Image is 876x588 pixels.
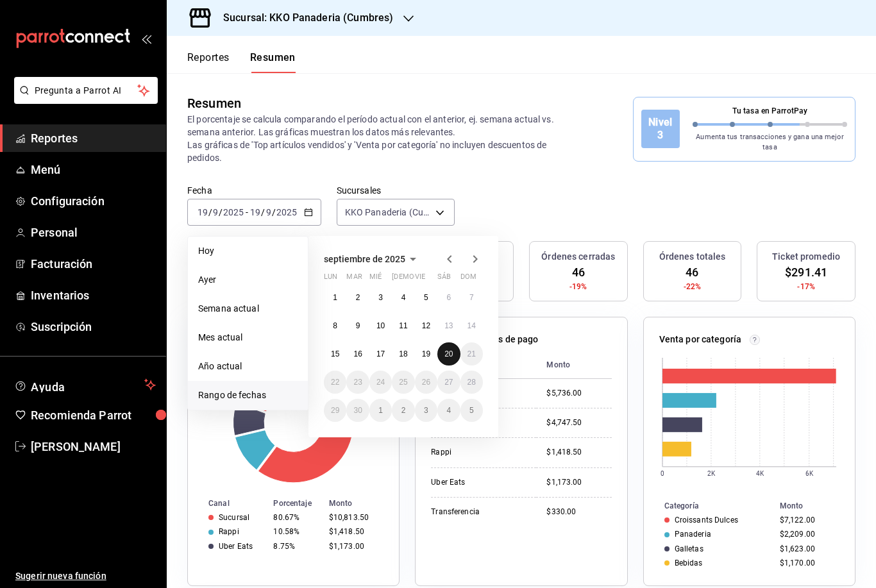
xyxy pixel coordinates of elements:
button: 18 de septiembre de 2025 [392,342,414,365]
input: ---- [276,207,298,217]
button: 21 de septiembre de 2025 [460,342,483,365]
abbr: 1 de octubre de 2025 [378,406,383,415]
button: 20 de septiembre de 2025 [437,342,460,365]
div: Nivel 3 [641,110,680,148]
span: Año actual [198,360,298,373]
span: Semana actual [198,302,298,315]
th: Canal [188,496,268,510]
button: septiembre de 2025 [324,251,421,267]
abbr: 5 de octubre de 2025 [469,406,474,415]
text: 0 [661,470,664,477]
h3: Órdenes totales [659,250,726,264]
span: / [261,207,265,217]
button: Resumen [250,51,296,73]
div: Croissants Dulces [675,516,738,525]
button: 10 de septiembre de 2025 [369,314,392,337]
abbr: 4 de octubre de 2025 [446,406,451,415]
div: Bebidas [675,559,703,567]
span: 46 [572,264,585,281]
span: septiembre de 2025 [324,254,405,264]
abbr: 10 de septiembre de 2025 [376,321,385,330]
button: 9 de septiembre de 2025 [346,314,369,337]
span: $291.41 [785,264,827,281]
button: 28 de septiembre de 2025 [460,371,483,394]
a: Pregunta a Parrot AI [9,93,158,106]
button: 4 de octubre de 2025 [437,399,460,422]
span: - [246,207,248,217]
abbr: jueves [392,273,467,286]
abbr: 5 de septiembre de 2025 [424,293,428,302]
abbr: domingo [460,273,476,286]
div: Rappi [431,447,526,458]
abbr: 9 de septiembre de 2025 [356,321,360,330]
button: 19 de septiembre de 2025 [415,342,437,365]
div: Panaderia [675,530,711,539]
span: -22% [684,281,702,292]
button: 25 de septiembre de 2025 [392,371,414,394]
div: navigation tabs [187,51,296,73]
div: Sucursal [219,513,249,522]
span: Rango de fechas [198,389,298,402]
div: $1,623.00 [780,544,834,553]
button: Pregunta a Parrot AI [14,77,158,104]
abbr: 14 de septiembre de 2025 [467,321,476,330]
span: Hoy [198,244,298,258]
span: -17% [797,281,815,292]
abbr: 23 de septiembre de 2025 [353,378,362,387]
div: $1,170.00 [780,559,834,567]
div: $330.00 [546,507,611,517]
span: Suscripción [31,318,156,335]
abbr: 19 de septiembre de 2025 [422,349,430,358]
button: 6 de septiembre de 2025 [437,286,460,309]
abbr: 21 de septiembre de 2025 [467,349,476,358]
abbr: 4 de septiembre de 2025 [401,293,406,302]
button: 23 de septiembre de 2025 [346,371,369,394]
button: 13 de septiembre de 2025 [437,314,460,337]
div: $7,122.00 [780,516,834,525]
abbr: 13 de septiembre de 2025 [444,321,453,330]
p: El porcentaje se calcula comparando el período actual con el anterior, ej. semana actual vs. sema... [187,113,577,164]
abbr: lunes [324,273,337,286]
input: ---- [223,207,244,217]
th: Porcentaje [268,496,323,510]
span: Ayer [198,273,298,287]
div: Transferencia [431,507,526,517]
abbr: 17 de septiembre de 2025 [376,349,385,358]
button: 1 de octubre de 2025 [369,399,392,422]
abbr: 24 de septiembre de 2025 [376,378,385,387]
span: 46 [686,264,698,281]
th: Categoría [644,499,775,513]
abbr: 16 de septiembre de 2025 [353,349,362,358]
div: $4,747.50 [546,417,611,428]
abbr: miércoles [369,273,382,286]
h3: Ticket promedio [772,250,840,264]
span: Menú [31,161,156,178]
abbr: 20 de septiembre de 2025 [444,349,453,358]
text: 4K [756,470,764,477]
abbr: 3 de septiembre de 2025 [378,293,383,302]
span: Pregunta a Parrot AI [35,84,138,97]
input: -- [265,207,272,217]
abbr: viernes [415,273,425,286]
input: -- [212,207,219,217]
h3: Sucursal: KKO Panaderia (Cumbres) [213,10,393,26]
button: 14 de septiembre de 2025 [460,314,483,337]
div: $5,736.00 [546,388,611,399]
span: Recomienda Parrot [31,407,156,424]
text: 6K [805,470,814,477]
div: Uber Eats [219,542,253,551]
button: 3 de septiembre de 2025 [369,286,392,309]
div: Galletas [675,544,703,553]
abbr: 7 de septiembre de 2025 [469,293,474,302]
abbr: 15 de septiembre de 2025 [331,349,339,358]
abbr: 26 de septiembre de 2025 [422,378,430,387]
span: / [272,207,276,217]
label: Sucursales [337,186,455,195]
abbr: 29 de septiembre de 2025 [331,406,339,415]
abbr: 30 de septiembre de 2025 [353,406,362,415]
abbr: 27 de septiembre de 2025 [444,378,453,387]
span: Ayuda [31,377,139,392]
button: open_drawer_menu [141,33,151,44]
abbr: sábado [437,273,451,286]
p: Venta por categoría [659,333,742,346]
